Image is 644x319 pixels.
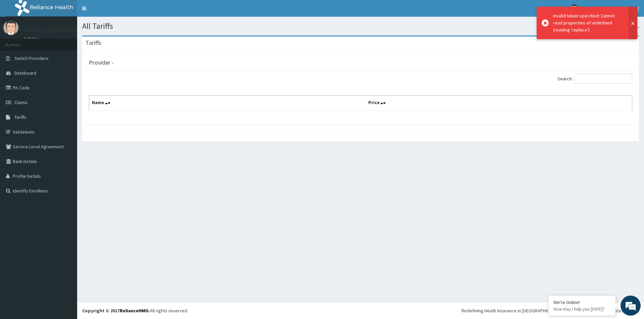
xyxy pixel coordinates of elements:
[77,302,644,319] footer: All rights reserved.
[570,4,579,13] img: User Image
[366,96,632,111] th: Price
[86,40,101,46] h3: Tariffs
[553,299,610,305] div: We're Online!
[14,99,28,105] span: Claims
[583,5,639,11] span: GROUP [GEOGRAPHIC_DATA]
[120,308,149,314] a: RelianceHMO
[575,74,632,84] input: Search:
[553,12,622,33] div: Invalid token specified: Cannot read properties of undefined (reading 'replace')
[14,114,26,120] span: Tariffs
[462,307,639,314] div: Redefining Heath Insurance in [GEOGRAPHIC_DATA] using Telemedicine and Data Science!
[557,74,632,84] label: Search:
[14,55,49,61] span: Switch Providers
[82,308,150,314] strong: Copyright © 2017 .
[89,96,366,111] th: Name
[23,36,40,41] a: Online
[89,60,114,66] h3: Provider -
[14,70,36,76] span: Dashboard
[23,27,98,33] p: GROUP [GEOGRAPHIC_DATA]
[553,306,610,312] p: How may I help you today?
[3,20,18,35] img: User Image
[82,22,639,30] h1: All Tariffs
